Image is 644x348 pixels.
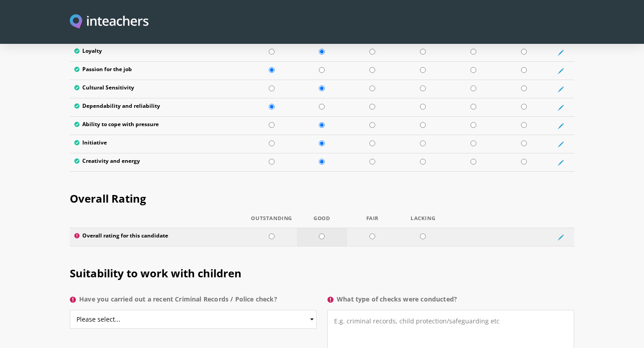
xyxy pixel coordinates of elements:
[327,294,574,310] label: What type of checks were conducted?
[246,216,297,228] th: Outstanding
[74,140,242,149] label: Initiative
[74,233,242,242] label: Overall rating for this candidate
[74,158,242,167] label: Creativity and energy
[70,14,148,30] a: Visit this site's homepage
[398,216,448,228] th: Lacking
[70,294,317,310] label: Have you carried out a recent Criminal Records / Police check?
[74,85,242,93] label: Cultural Sensitivity
[70,191,146,206] span: Overall Rating
[70,266,241,280] span: Suitability to work with children
[74,103,242,112] label: Dependability and reliability
[74,121,242,130] label: Ability to cope with pressure
[74,48,242,57] label: Loyalty
[74,66,242,75] label: Passion for the job
[347,216,398,228] th: Fair
[70,14,148,30] img: Inteachers
[297,216,347,228] th: Good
